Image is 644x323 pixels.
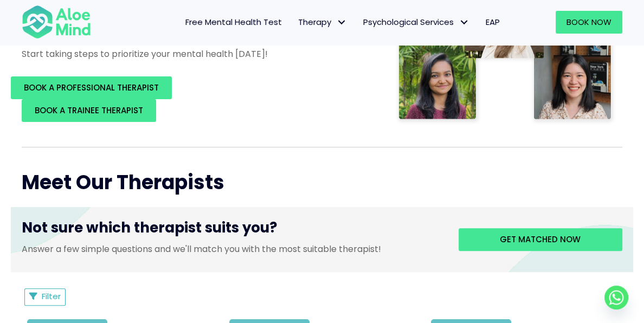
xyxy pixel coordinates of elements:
span: Filter [42,290,61,302]
a: Book Now [556,11,622,34]
nav: Menu [102,11,507,34]
a: Get matched now [459,228,622,251]
p: Answer a few simple questions and we'll match you with the most suitable therapist! [22,243,442,255]
a: BOOK A TRAINEE THERAPIST [22,99,156,122]
span: Meet Our Therapists [22,169,224,196]
a: EAP [477,11,507,34]
a: TherapyTherapy: submenu [289,11,355,34]
span: BOOK A PROFESSIONAL THERAPIST [24,82,159,93]
span: EAP [485,16,499,28]
a: Free Mental Health Test [177,11,289,34]
a: Whatsapp [604,286,628,309]
span: Therapy [298,16,346,28]
h3: Not sure which therapist suits you? [22,218,442,243]
span: Therapy: submenu [333,14,349,30]
p: Start taking steps to prioritize your mental health [DATE]! [22,48,373,60]
span: Get matched now [500,234,581,245]
span: BOOK A TRAINEE THERAPIST [35,105,143,116]
span: Free Mental Health Test [185,16,281,28]
a: BOOK A PROFESSIONAL THERAPIST [11,76,172,99]
span: Book Now [566,16,611,28]
span: Psychological Services [363,16,469,28]
button: Filter Listings [24,288,66,306]
img: Aloe mind Logo [22,4,91,40]
a: Psychological ServicesPsychological Services: submenu [355,11,477,34]
span: Psychological Services: submenu [456,14,472,30]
